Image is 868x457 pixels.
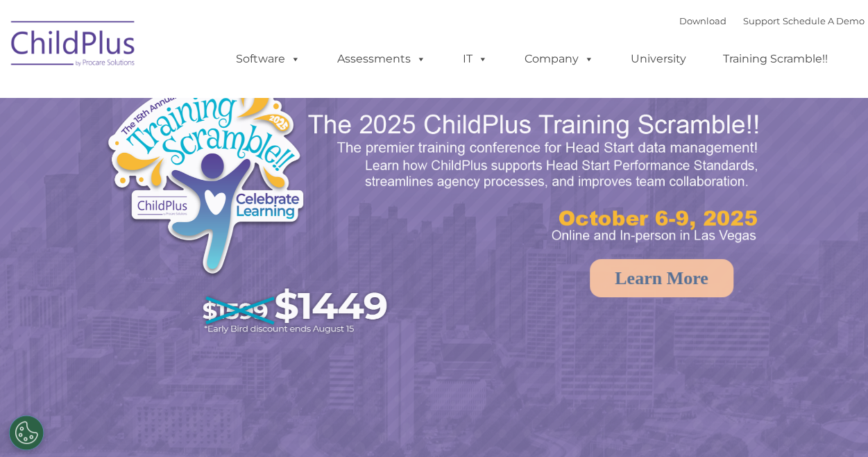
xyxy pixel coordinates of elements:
a: University [617,45,700,73]
a: Support [743,15,780,26]
a: Schedule A Demo [783,15,865,26]
font: | [679,15,865,26]
a: Learn More [590,259,733,297]
a: IT [449,45,502,73]
a: Assessments [323,45,440,73]
a: Training Scramble!! [709,45,842,73]
a: Software [222,45,314,73]
button: Cookies Settings [9,415,44,450]
img: ChildPlus by Procare Solutions [4,11,143,81]
a: Company [511,45,608,73]
a: Download [679,15,726,26]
